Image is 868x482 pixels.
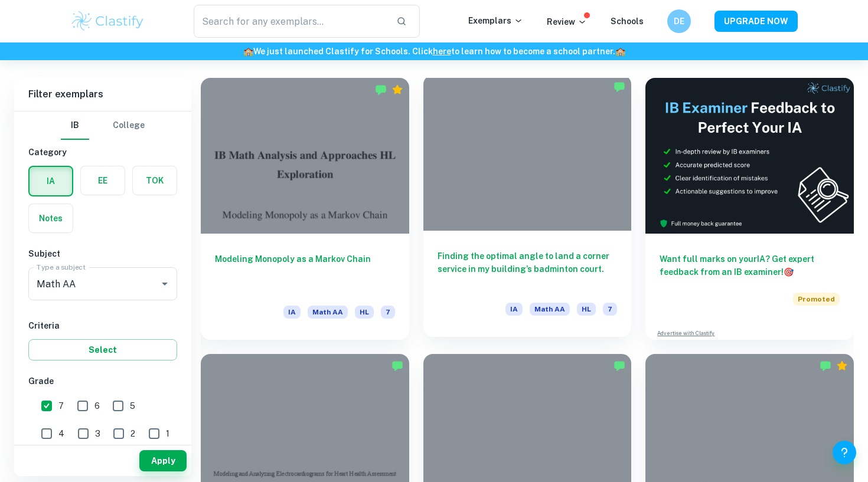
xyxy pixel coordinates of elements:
[530,303,570,316] span: Math AA
[645,78,854,340] a: Want full marks on yourIA? Get expert feedback from an IB examiner!PromotedAdvertise with Clastify
[201,78,409,340] a: Modeling Monopoly as a Markov ChainIAMath AAHL7
[28,247,177,260] h6: Subject
[156,276,173,292] button: Open
[657,329,714,337] a: Advertise with Clastify
[94,399,100,412] span: 6
[375,84,387,96] img: Marked
[70,9,145,33] img: Clastify logo
[614,81,625,93] img: Marked
[505,303,523,316] span: IA
[2,45,866,58] h6: We just launched Clastify for Schools. Click to learn how to become a school partner.
[615,47,625,56] span: 🏫
[166,427,169,440] span: 1
[355,306,374,319] span: HL
[95,427,100,440] span: 3
[547,15,587,28] p: Review
[58,427,64,440] span: 4
[30,167,72,195] button: IA
[58,399,64,412] span: 7
[139,450,187,471] button: Apply
[577,303,596,316] span: HL
[29,204,73,232] button: Notes
[673,15,686,28] h6: DE
[28,146,177,159] h6: Category
[81,166,125,195] button: EE
[660,253,840,278] h6: Want full marks on your IA ? Get expert feedback from an IB examiner!
[61,112,145,140] div: Filter type choice
[603,303,617,316] span: 7
[61,112,89,140] button: IB
[611,17,644,26] a: Schools
[793,293,840,306] span: Promoted
[14,78,191,111] h6: Filter exemplars
[308,306,348,319] span: Math AA
[423,78,632,340] a: Finding the optimal angle to land a corner service in my building’s badminton court.IAMath AAHL7
[28,319,177,332] h6: Criteria
[215,253,395,291] h6: Modeling Monopoly as a Markov Chain
[614,360,625,372] img: Marked
[784,267,794,277] span: 🎯
[130,427,135,440] span: 2
[468,14,523,27] p: Exemplars
[836,360,848,372] div: Premium
[391,84,403,96] div: Premium
[194,5,387,38] input: Search for any exemplars...
[714,11,798,32] button: UPGRADE NOW
[645,78,854,234] img: Thumbnail
[820,360,831,372] img: Marked
[283,306,301,319] span: IA
[113,112,145,140] button: College
[130,399,135,412] span: 5
[243,47,253,56] span: 🏫
[438,250,618,288] h6: Finding the optimal angle to land a corner service in my building’s badminton court.
[381,306,395,319] span: 7
[28,339,177,360] button: Select
[133,166,177,195] button: TOK
[391,360,403,372] img: Marked
[433,47,451,56] a: here
[28,375,177,388] h6: Grade
[37,262,86,272] label: Type a subject
[833,441,856,464] button: Help and Feedback
[667,9,691,33] button: DE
